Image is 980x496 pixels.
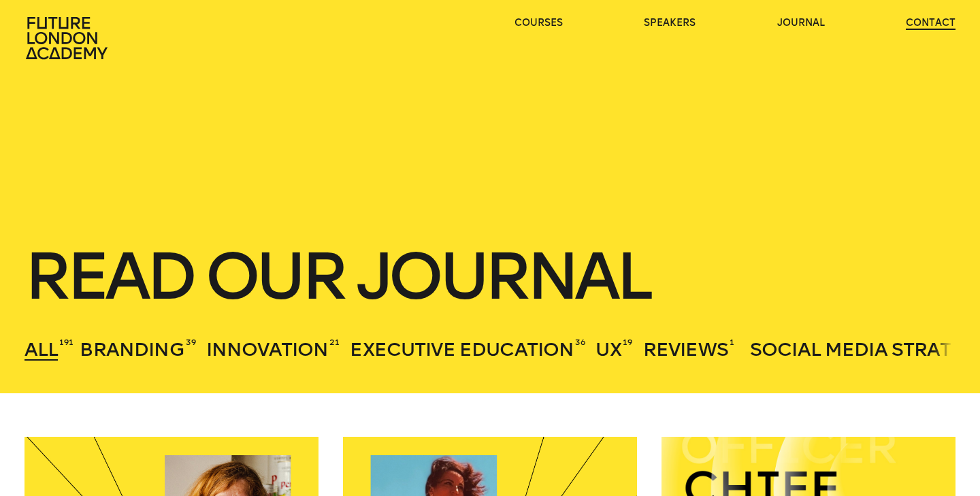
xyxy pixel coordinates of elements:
span: All [24,338,58,361]
span: Reviews [643,338,728,361]
span: UX [595,338,621,361]
h1: Read our journal [24,246,955,306]
sup: 191 [59,337,73,348]
span: Executive Education [350,338,574,361]
a: speakers [644,16,696,30]
sup: 21 [329,337,340,348]
sup: 1 [730,337,734,348]
span: Innovation [206,338,329,361]
sup: 19 [623,337,632,348]
a: journal [777,16,825,30]
a: contact [906,16,955,30]
span: Branding [80,338,184,361]
a: courses [514,16,563,30]
sup: 39 [186,337,196,348]
sup: 36 [575,337,585,348]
